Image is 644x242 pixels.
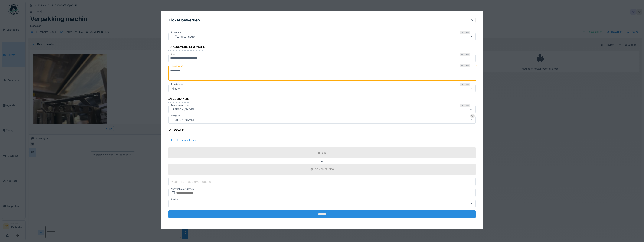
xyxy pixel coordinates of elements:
[170,31,182,34] label: Tickettype
[170,114,180,117] label: Manager
[168,127,184,134] div: Locatie
[322,151,326,155] div: L53
[315,168,334,171] div: COMBINER F100
[170,107,195,111] div: [PERSON_NAME]
[170,34,196,39] div: 4. Technical issue
[460,83,470,86] div: Verplicht
[170,53,176,56] label: Titel
[170,179,212,184] label: Meer informatie over locatie
[168,18,200,23] h3: Ticket bewerken
[170,118,195,122] div: [PERSON_NAME]
[170,198,180,201] label: Prioriteit
[171,187,195,191] label: Verwachte einddatum
[170,86,181,90] div: Nieuw
[168,96,189,102] div: Gebruikers
[170,103,190,107] label: Aangevraagd door
[168,137,200,142] div: Uitrusting selecteren
[460,64,470,67] div: Verplicht
[460,104,470,107] div: Verplicht
[460,31,470,34] div: Verplicht
[170,83,184,86] label: Ticketstatus
[168,44,205,51] div: Algemene informatie
[170,64,184,68] label: Beschrijving
[460,53,470,56] div: Verplicht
